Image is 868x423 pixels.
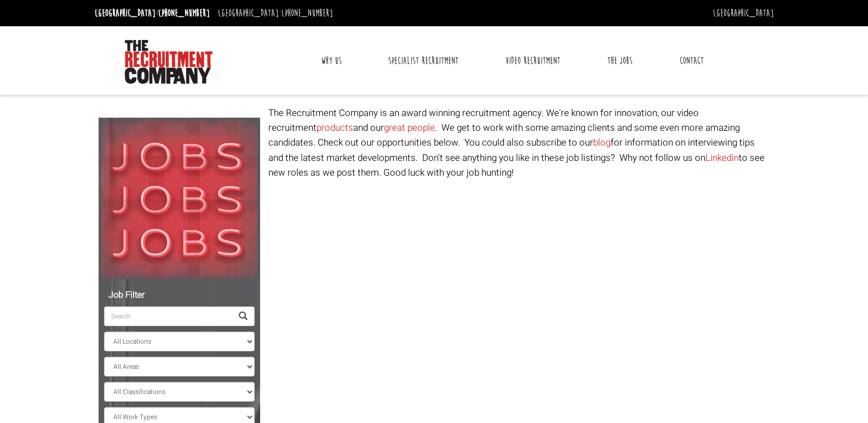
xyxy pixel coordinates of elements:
[599,47,641,74] a: The Jobs
[158,7,210,19] a: [PHONE_NUMBER]
[104,291,255,300] h5: Job Filter
[671,47,712,74] a: Contact
[313,47,350,74] a: Why Us
[593,136,611,149] a: blog
[497,47,568,74] a: Video Recruitment
[104,306,232,326] input: Search
[380,47,467,74] a: Specialist Recruitment
[99,118,260,279] img: Jobs, Jobs, Jobs
[705,151,739,165] a: Linkedin
[215,4,336,22] li: [GEOGRAPHIC_DATA]:
[713,7,774,19] a: [GEOGRAPHIC_DATA]
[92,4,212,22] li: [GEOGRAPHIC_DATA]:
[281,7,333,19] a: [PHONE_NUMBER]
[384,121,435,135] a: great people
[268,106,769,180] p: The Recruitment Company is an award winning recruitment agency. We're known for innovation, our v...
[125,40,212,84] img: The Recruitment Company
[317,121,353,135] a: products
